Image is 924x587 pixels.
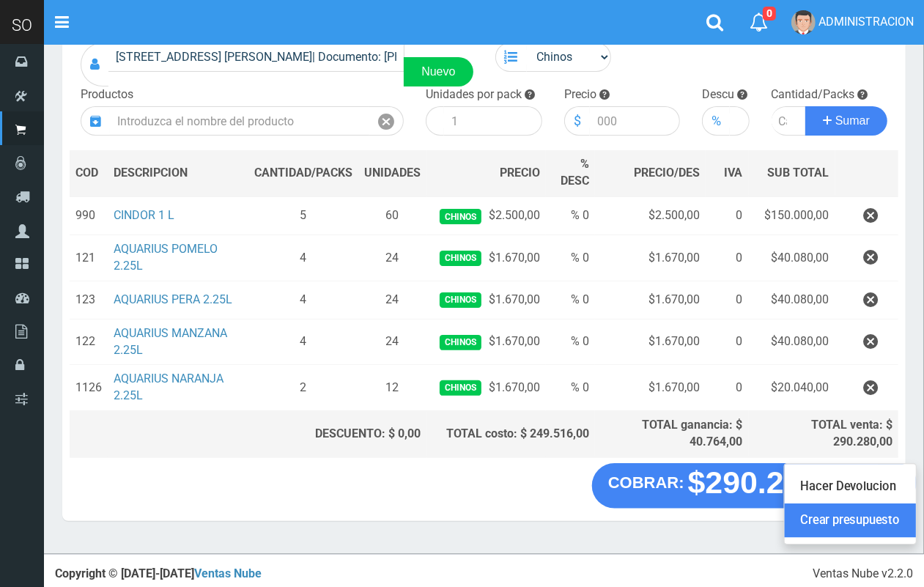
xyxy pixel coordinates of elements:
div: TOTAL venta: $ 290.280,00 [755,417,892,451]
span: Chinos [440,335,481,350]
a: Nuevo [404,57,473,86]
td: $2.500,00 [595,196,706,235]
th: UNIDADES [358,150,426,196]
td: 4 [248,281,358,319]
div: $ [564,106,590,136]
label: Unidades por pack [426,86,522,103]
label: Precio [564,86,596,103]
span: IVA [725,166,743,180]
td: $1.670,00 [595,319,706,365]
td: % 0 [546,235,595,281]
td: $1.670,00 [426,365,546,411]
td: 0 [706,281,748,319]
td: $1.670,00 [426,235,546,281]
td: 24 [358,281,426,319]
td: % 0 [546,319,595,365]
strong: COBRAR: [608,473,684,491]
td: $2.500,00 [426,196,546,235]
div: Ventas Nube v2.2.0 [813,566,913,583]
td: $1.670,00 [595,281,706,319]
td: 4 [248,319,358,365]
td: % 0 [546,196,595,235]
td: 990 [70,196,108,235]
td: $1.670,00 [426,281,546,319]
td: 5 [248,196,358,235]
a: Crear presupuesto [785,503,916,537]
td: 24 [358,319,426,365]
td: 122 [70,319,108,365]
div: TOTAL costo: $ 249.516,00 [432,426,590,443]
td: 12 [358,365,426,411]
label: Descu [702,86,734,103]
label: Productos [81,86,133,103]
th: CANTIDAD/PACKS [248,150,358,196]
span: 0 [763,7,776,21]
strong: Copyright © [DATE]-[DATE] [55,566,262,580]
td: 121 [70,235,108,281]
td: 0 [706,235,748,281]
a: CINDOR 1 L [114,208,174,222]
input: 000 [730,106,749,136]
input: Cantidad [772,106,807,136]
span: Sumar [835,114,870,127]
td: 0 [706,196,748,235]
td: $1.670,00 [426,319,546,365]
td: 4 [248,235,358,281]
input: Consumidor Final [108,43,404,72]
td: $150.000,00 [749,196,835,235]
a: AQUARIUS PERA 2.25L [114,292,232,306]
span: ADMINISTRACION [818,15,914,29]
span: Chinos [440,380,481,396]
button: COBRAR: $290.280,00 [592,463,879,509]
td: $20.040,00 [749,365,835,411]
td: 1126 [70,365,108,411]
span: Chinos [440,292,481,308]
td: $40.080,00 [749,281,835,319]
td: 2 [248,365,358,411]
a: AQUARIUS POMELO 2.25L [114,242,218,273]
td: 0 [706,319,748,365]
th: DES [108,150,248,196]
strong: $290.280,00 [688,465,863,500]
a: Ventas Nube [194,566,262,580]
div: TOTAL ganancia: $ 40.764,00 [601,417,742,451]
label: Cantidad/Packs [772,86,855,103]
input: 1 [444,106,542,136]
td: $1.670,00 [595,365,706,411]
span: Chinos [440,209,481,224]
input: 000 [590,106,681,136]
th: COD [70,150,108,196]
span: Chinos [440,251,481,266]
td: % 0 [546,281,595,319]
span: SUB TOTAL [768,165,829,182]
a: Hacer Devolucion [785,470,916,504]
td: 0 [706,365,748,411]
td: $1.670,00 [595,235,706,281]
input: Introduzca el nombre del producto [110,106,369,136]
td: % 0 [546,365,595,411]
td: $40.080,00 [749,235,835,281]
a: AQUARIUS MANZANA 2.25L [114,326,227,357]
div: DESCUENTO: $ 0,00 [254,426,421,443]
button: Sumar [805,106,887,136]
td: 60 [358,196,426,235]
span: CRIPCION [135,166,188,180]
div: % [702,106,730,136]
img: User Image [791,10,816,34]
td: 123 [70,281,108,319]
span: PRECIO/DES [634,166,700,180]
td: $40.080,00 [749,319,835,365]
span: PRECIO [500,165,540,182]
td: 24 [358,235,426,281]
a: AQUARIUS NARANJA 2.25L [114,372,223,402]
